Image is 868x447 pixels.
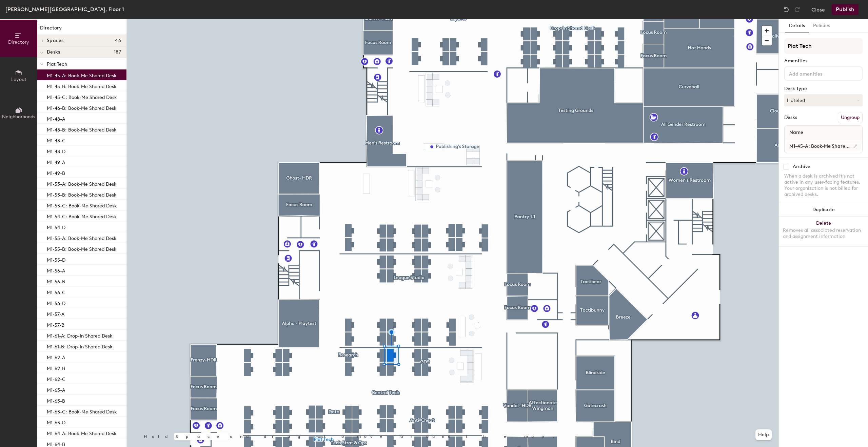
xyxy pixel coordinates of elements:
[47,374,65,382] p: M1-62-C
[783,227,864,240] div: Removes all associated reservation and assignment information
[783,6,790,13] img: Undo
[47,255,65,263] p: M1-55-D
[47,212,117,220] p: M1-54-C: Book-Me Shared Desk
[755,429,772,440] button: Help
[47,331,113,339] p: M1-61-A: Drop-In Shared Desk
[47,342,113,350] p: M1-61-B: Drop-In Shared Desk
[47,38,64,43] span: Spaces
[811,4,825,15] button: Close
[779,217,868,246] button: DeleteRemoves all associated reservation and assignment information
[47,201,117,209] p: M1-53-C: Book-Me Shared Desk
[47,158,65,165] p: M1-49-A
[793,164,810,169] div: Archive
[784,115,797,120] div: Desks
[784,86,863,92] div: Desk Type
[786,126,807,139] span: Name
[784,58,863,64] div: Amenities
[47,407,117,415] p: M1-63-C: Book-Me Shared Desk
[838,112,863,123] button: Ungroup
[47,266,65,274] p: M1-56-A
[47,190,117,198] p: M1-53-B: Book-Me Shared Desk
[47,429,117,436] p: M1-64-A: Book-Me Shared Desk
[5,5,124,14] div: [PERSON_NAME][GEOGRAPHIC_DATA], Floor 1
[47,168,65,176] p: M1-49-B
[47,288,65,296] p: M1-56-C
[8,39,29,45] span: Directory
[47,396,65,404] p: M1-63-B
[47,49,60,55] span: Desks
[788,69,849,77] input: Add amenities
[785,19,809,33] button: Details
[47,71,117,79] p: M1-45-A: Book-Me Shared Desk
[47,82,117,89] p: M1-45-B: Book-Me Shared Desk
[794,6,801,13] img: Redo
[779,203,868,217] button: Duplicate
[47,136,65,144] p: M1-48-C
[832,4,859,15] button: Publish
[47,179,117,187] p: M1-53-A: Book-Me Shared Desk
[2,114,35,120] span: Neighborhoods
[47,299,65,306] p: M1-56-D
[47,309,64,317] p: M1-57-A
[47,320,64,328] p: M1-57-B
[47,93,117,100] p: M1-45-C: Book-Me Shared Desk
[115,38,121,43] span: 46
[47,147,65,155] p: M1-48-D
[47,244,117,252] p: M1-55-B: Book-Me Shared Desk
[47,233,117,241] p: M1-55-A: Book-Me Shared Desk
[37,24,126,35] h1: Directory
[47,103,117,111] p: M1-46-B: Book-Me Shared Desk
[47,61,67,67] span: Plat Tech
[47,418,65,426] p: M1-63-D
[47,223,65,230] p: M1-54-D
[784,173,863,198] div: When a desk is archived it's not active in any user-facing features. Your organization is not bil...
[47,277,65,285] p: M1-56-B
[114,49,121,55] span: 187
[47,364,65,371] p: M1-62-B
[784,94,863,106] button: Hoteled
[11,77,26,82] span: Layout
[47,125,117,133] p: M1-48-B: Book-Me Shared Desk
[47,353,65,361] p: M1-62-A
[47,114,65,122] p: M1-48-A
[786,141,861,151] input: Unnamed desk
[47,385,65,393] p: M1-63-A
[809,19,834,33] button: Policies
